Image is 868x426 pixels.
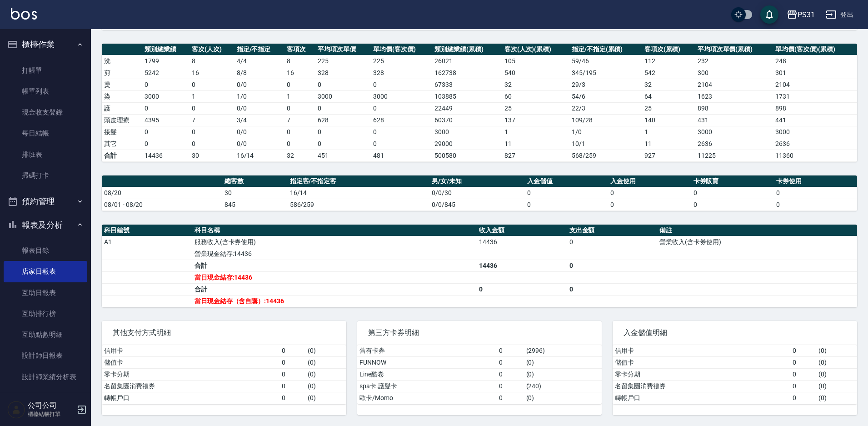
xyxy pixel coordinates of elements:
[234,102,285,114] td: 0 / 0
[657,236,857,248] td: 營業收入(含卡券使用)
[569,67,642,79] td: 345 / 195
[4,190,87,213] button: 預約管理
[284,138,315,150] td: 0
[190,55,234,67] td: 8
[234,79,285,90] td: 0 / 0
[284,114,315,126] td: 7
[142,102,190,114] td: 0
[371,67,432,79] td: 328
[279,380,306,392] td: 0
[357,345,602,404] table: a dense table
[279,345,306,357] td: 0
[773,55,857,67] td: 248
[642,114,695,126] td: 140
[477,236,567,248] td: 14436
[305,345,346,357] td: ( 0 )
[102,368,279,380] td: 零卡分期
[695,55,773,67] td: 232
[691,199,774,210] td: 0
[608,187,691,199] td: 0
[816,380,857,392] td: ( 0 )
[142,150,190,161] td: 14436
[790,380,817,392] td: 0
[429,199,525,210] td: 0/0/845
[102,79,142,90] td: 燙
[569,102,642,114] td: 22 / 3
[305,368,346,380] td: ( 0 )
[432,55,502,67] td: 26021
[477,260,567,271] td: 14436
[28,401,74,410] h5: 公司公司
[657,225,857,236] th: 備註
[774,187,857,199] td: 0
[305,392,346,404] td: ( 0 )
[822,6,857,23] button: 登出
[234,55,285,67] td: 4 / 4
[432,102,502,114] td: 22449
[429,175,525,187] th: 男/女/未知
[816,392,857,404] td: ( 0 )
[315,79,371,90] td: 0
[192,225,477,236] th: 科目名稱
[190,44,234,55] th: 客次(人次)
[642,79,695,90] td: 32
[502,55,569,67] td: 105
[4,366,87,387] a: 設計師業績分析表
[102,175,857,211] table: a dense table
[102,67,142,79] td: 剪
[284,126,315,138] td: 0
[4,282,87,303] a: 互助日報表
[4,102,87,123] a: 現金收支登錄
[4,165,87,186] a: 掃碼打卡
[790,368,817,380] td: 0
[608,199,691,210] td: 0
[284,55,315,67] td: 8
[4,144,87,165] a: 排班表
[432,126,502,138] td: 3000
[284,102,315,114] td: 0
[569,44,642,55] th: 指定/不指定(累積)
[142,44,190,55] th: 類別總業績
[773,138,857,150] td: 2636
[190,79,234,90] td: 0
[432,44,502,55] th: 類別總業績(累積)
[234,90,285,102] td: 1 / 0
[613,356,790,368] td: 儲值卡
[234,67,285,79] td: 8 / 8
[305,356,346,368] td: ( 0 )
[774,199,857,210] td: 0
[371,126,432,138] td: 0
[102,225,857,307] table: a dense table
[502,44,569,55] th: 客次(人次)(累積)
[315,102,371,114] td: 0
[357,345,497,357] td: 舊有卡券
[524,392,602,404] td: ( 0 )
[642,90,695,102] td: 64
[234,44,285,55] th: 指定/不指定
[190,138,234,150] td: 0
[4,33,87,56] button: 櫃檯作業
[192,260,477,271] td: 合計
[567,283,658,295] td: 0
[502,138,569,150] td: 11
[102,392,279,404] td: 轉帳戶口
[234,150,285,161] td: 16/14
[695,150,773,161] td: 11225
[773,67,857,79] td: 301
[432,114,502,126] td: 60370
[567,236,658,248] td: 0
[102,126,142,138] td: 接髮
[525,187,608,199] td: 0
[279,392,306,404] td: 0
[4,324,87,345] a: 互助點數明細
[288,187,430,199] td: 16/14
[142,138,190,150] td: 0
[4,303,87,324] a: 互助排行榜
[569,79,642,90] td: 29 / 3
[190,150,234,161] td: 30
[502,126,569,138] td: 1
[371,44,432,55] th: 單均價(客次價)
[315,114,371,126] td: 628
[192,283,477,295] td: 合計
[432,138,502,150] td: 29000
